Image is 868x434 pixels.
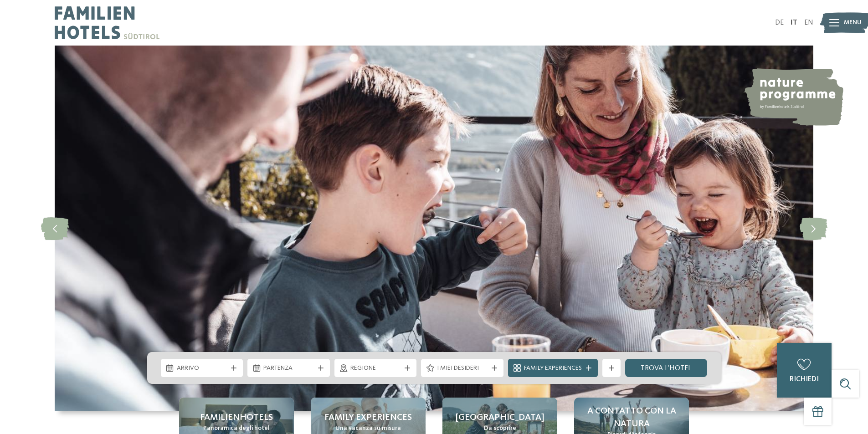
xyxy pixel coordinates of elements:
[203,424,270,433] span: Panoramica degli hotel
[844,18,862,27] span: Menu
[177,364,227,373] span: Arrivo
[350,364,401,373] span: Regione
[777,343,832,398] a: richiedi
[324,411,412,424] span: Family experiences
[791,19,797,26] a: IT
[625,359,708,377] a: trova l’hotel
[456,411,544,424] span: [GEOGRAPHIC_DATA]
[200,411,273,424] span: Familienhotels
[524,364,582,373] span: Family Experiences
[335,424,401,433] span: Una vacanza su misura
[790,376,819,383] span: richiedi
[437,364,488,373] span: I miei desideri
[55,46,813,411] img: Family hotel Alto Adige: the happy family places!
[804,19,813,26] a: EN
[743,68,843,126] img: nature programme by Familienhotels Südtirol
[775,19,784,26] a: DE
[263,364,314,373] span: Partenza
[583,405,680,430] span: A contatto con la natura
[484,424,516,433] span: Da scoprire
